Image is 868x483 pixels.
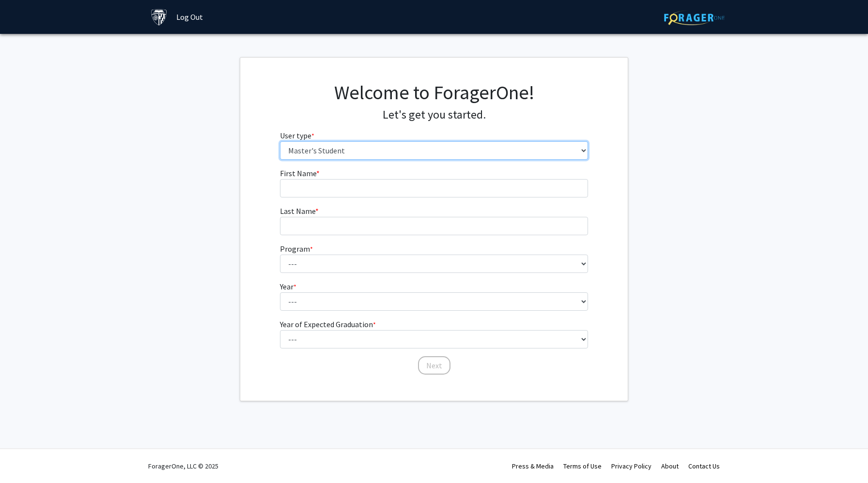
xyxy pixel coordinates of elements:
[664,10,725,25] img: ForagerOne Logo
[151,9,168,26] img: Johns Hopkins University Logo
[7,439,41,476] iframe: Chat
[280,108,589,122] h4: Let's get you started.
[418,356,450,375] button: Next
[661,462,679,470] a: About
[512,462,554,470] a: Press & Media
[280,81,589,104] h1: Welcome to ForagerOne!
[611,462,651,470] a: Privacy Policy
[280,206,315,216] span: Last Name
[688,462,720,470] a: Contact Us
[280,318,376,330] label: Year of Expected Graduation
[280,130,314,141] label: User type
[148,449,218,483] div: ForagerOne, LLC © 2025
[280,243,313,255] label: Program
[563,462,602,470] a: Terms of Use
[280,281,296,292] label: Year
[280,168,316,178] span: First Name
